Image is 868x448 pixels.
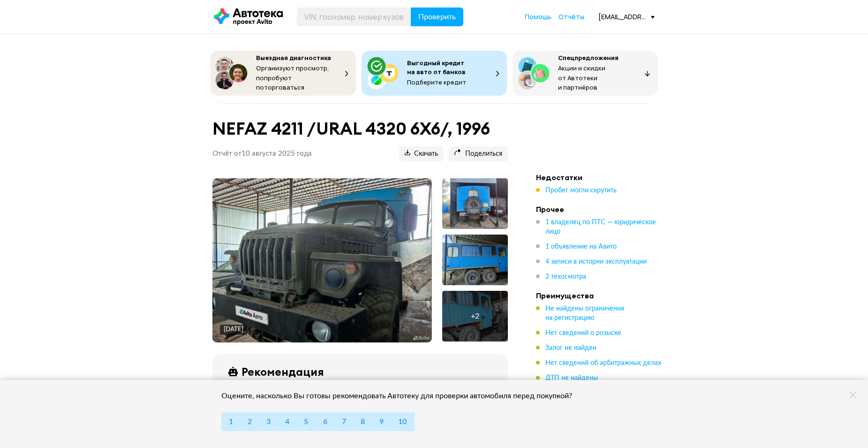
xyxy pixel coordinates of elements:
[212,149,312,159] p: Отчёт от 10 августа 2025 года
[559,12,584,22] a: Отчёты
[266,418,271,425] span: 3
[407,78,466,86] span: Подберите кредит
[405,150,438,159] span: Скачать
[342,418,346,425] span: 7
[558,64,605,91] span: Акции и скидки от Автотеки и партнёров
[513,51,658,96] button: СпецпредложенияАкции и скидки от Автотеки и партнёров
[558,53,619,62] span: Спецпредложения
[399,146,444,161] button: Скачать
[545,305,624,321] span: Не найдены ограничения на регистрацию
[545,375,598,381] span: ДТП не найдены
[256,64,329,91] span: Организуют просмотр, попробуют поторговаться
[545,258,647,265] span: 4 записи в истории эксплуатации
[353,412,372,431] button: 8
[411,8,463,26] button: Проверить
[361,418,365,425] span: 8
[248,418,252,425] span: 2
[418,13,456,21] span: Проверить
[407,59,466,76] span: Выгодный кредит на авто от банков
[525,12,551,22] a: Помощь
[536,291,667,300] h4: Преимущества
[221,412,241,431] button: 1
[536,205,667,214] h4: Прочее
[316,412,335,431] button: 6
[240,412,259,431] button: 2
[598,12,655,21] div: [EMAIL_ADDRESS][DOMAIN_NAME]
[285,418,289,425] span: 4
[256,53,331,62] span: Выездная диагностика
[221,391,585,401] div: Оцените, насколько Вы готовы рекомендовать Автотеку для проверки автомобиля перед покупкой?
[242,365,324,378] div: Рекомендация
[379,418,384,425] span: 9
[259,412,278,431] button: 3
[545,360,661,366] span: Нет сведений об арбитражных делах
[297,8,411,26] input: VIN, госномер, номер кузова
[224,326,243,334] div: [DATE]
[545,345,596,351] span: Залог не найден
[304,418,308,425] span: 5
[391,412,414,431] button: 10
[211,51,356,96] button: Выездная диагностикаОрганизуют просмотр, попробуют поторговаться
[545,330,621,336] span: Нет сведений о розыске
[278,412,297,431] button: 4
[362,51,507,96] button: Выгодный кредит на авто от банковПодберите кредит
[545,273,586,280] span: 2 техосмотра
[296,412,316,431] button: 5
[334,412,354,431] button: 7
[545,219,656,235] span: 1 владелец по ПТС — юридическое лицо
[545,187,617,194] span: Пробег могли скрутить
[454,150,502,159] span: Поделиться
[212,178,431,342] img: Main car
[545,243,617,250] span: 1 объявление на Авито
[398,418,407,425] span: 10
[229,418,233,425] span: 1
[212,119,508,139] h1: NEFAZ 4211 /URAL 4320 6X6/, 1996
[448,146,508,161] button: Поделиться
[323,418,327,425] span: 6
[536,173,667,182] h4: Недостатки
[471,311,479,321] div: + 2
[372,412,391,431] button: 9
